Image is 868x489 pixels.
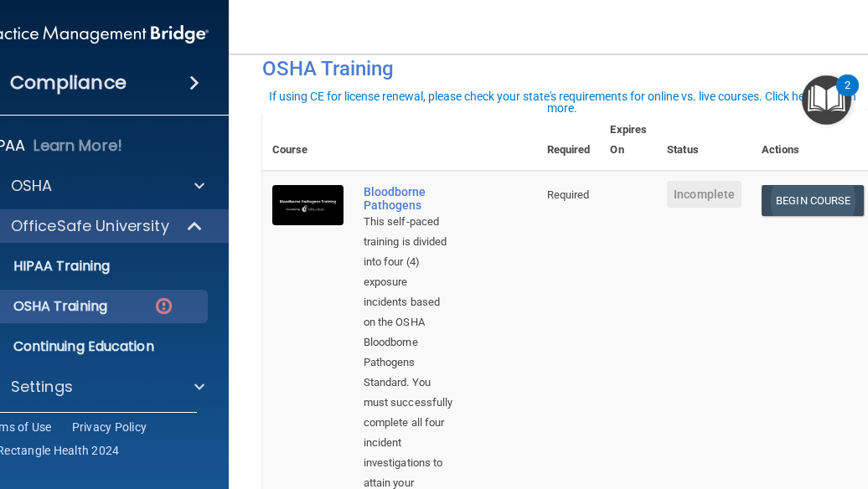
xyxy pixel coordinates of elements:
th: Status [657,110,752,171]
a: Bloodborne Pathogens [364,185,453,212]
th: Course [262,110,354,171]
img: danger-circle.6113f641.png [153,296,174,317]
div: 2 [845,85,850,107]
p: Learn More! [34,136,122,156]
a: Begin Course [762,185,864,216]
span: Required [547,188,590,201]
h4: Compliance [10,71,127,95]
button: If using CE for license renewal, please check your state's requirements for online vs. live cours... [256,88,868,116]
button: Open Resource Center, 2 new notifications [802,75,851,125]
th: Expires On [600,110,657,171]
p: Settings [11,377,73,397]
th: Required [537,110,601,171]
a: Privacy Policy [72,419,147,435]
div: If using CE for license renewal, please check your state's requirements for online vs. live cours... [259,90,865,114]
p: OSHA [11,176,53,196]
p: OfficeSafe University [11,216,169,236]
span: Incomplete [667,181,741,208]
